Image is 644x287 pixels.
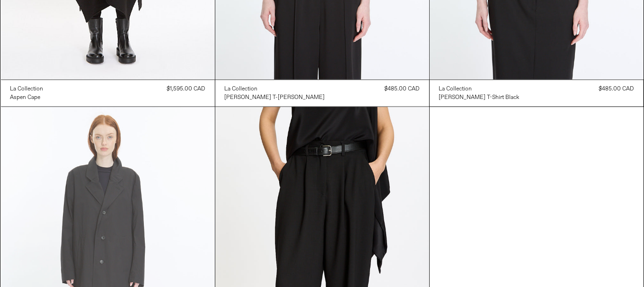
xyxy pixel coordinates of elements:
[10,93,44,102] a: Aspen Cape
[439,85,472,93] div: La Collection
[10,85,44,93] div: La Collection
[599,85,634,93] div: $485.00 CAD
[225,93,325,102] a: [PERSON_NAME] T-[PERSON_NAME]
[167,85,205,93] div: $1,595.00 CAD
[439,85,520,93] a: La Collection
[10,94,41,102] div: Aspen Cape
[10,85,44,93] a: La Collection
[225,85,325,93] a: La Collection
[439,93,520,102] a: [PERSON_NAME] T-Shirt Black
[385,85,420,93] div: $485.00 CAD
[225,85,258,93] div: La Collection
